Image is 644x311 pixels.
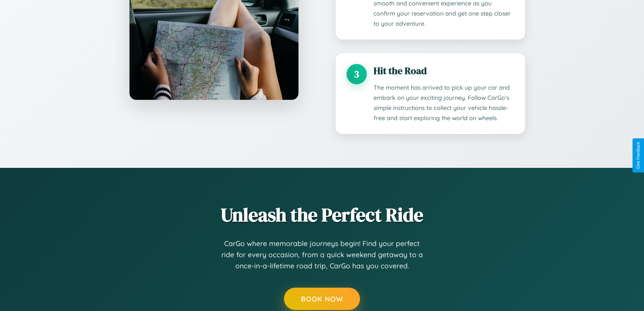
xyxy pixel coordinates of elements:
p: CarGo where memorable journeys begin! Find your perfect ride for every occasion, from a quick wee... [221,238,424,272]
h2: Unleash the Perfect Ride [119,202,525,228]
button: Book Now [284,288,360,310]
div: 3 [347,64,367,84]
p: The moment has arrived to pick up your car and embark on your exciting journey. Follow CarGo's si... [374,83,514,123]
div: Give Feedback [636,142,641,169]
h3: Hit the Road [374,64,514,77]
